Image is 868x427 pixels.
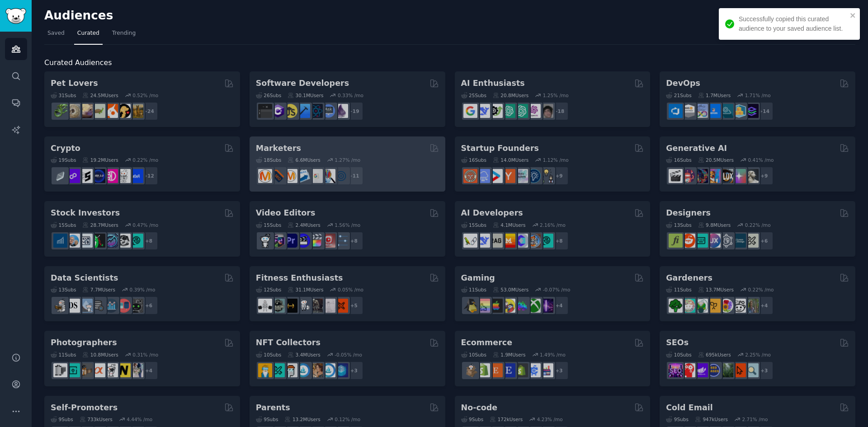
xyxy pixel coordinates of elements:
a: Trending [109,26,139,45]
div: Successfully copied this curated audience to your saved audience list. [739,14,847,33]
span: Curated [77,29,99,38]
span: Trending [112,29,136,38]
h2: Audiences [44,9,782,23]
span: Curated Audiences [44,57,112,69]
a: Saved [44,26,68,45]
a: Curated [74,26,103,45]
span: Saved [47,29,65,38]
img: GummySearch logo [5,8,26,24]
button: close [850,12,856,19]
